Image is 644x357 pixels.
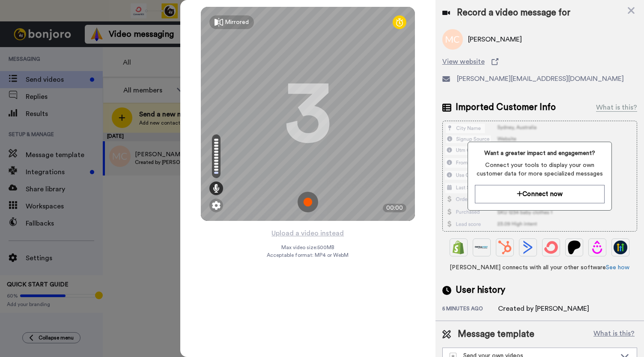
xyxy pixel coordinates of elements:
img: Patreon [567,241,581,254]
img: ic_record_start.svg [298,192,318,212]
span: Acceptable format: MP4 or WebM [267,252,349,259]
div: Created by [PERSON_NAME] [498,303,589,314]
div: What is this? [596,102,637,113]
span: Imported Customer Info [456,101,556,114]
img: GoHighLevel [614,241,627,254]
span: [PERSON_NAME] connects with all your other software [442,263,637,272]
div: 00:00 [383,204,406,212]
div: 3 [284,82,331,146]
span: User history [456,284,505,297]
span: [PERSON_NAME][EMAIL_ADDRESS][DOMAIN_NAME] [457,74,624,84]
img: Ontraport [475,241,489,254]
div: 5 minutes ago [442,305,498,314]
img: ic_gear.svg [212,201,221,210]
img: Hubspot [498,241,512,254]
img: Shopify [452,241,465,254]
span: Message template [458,328,534,341]
img: ActiveCampaign [521,241,535,254]
span: Connect your tools to display your own customer data for more specialized messages [475,161,605,178]
button: Connect now [475,185,605,203]
span: Want a greater impact and engagement? [475,149,605,158]
span: Max video size: 500 MB [281,244,334,251]
img: ConvertKit [544,241,558,254]
img: Drip [590,241,604,254]
a: See how [606,265,629,271]
button: Upload a video instead [269,228,346,239]
button: What is this? [591,328,637,341]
